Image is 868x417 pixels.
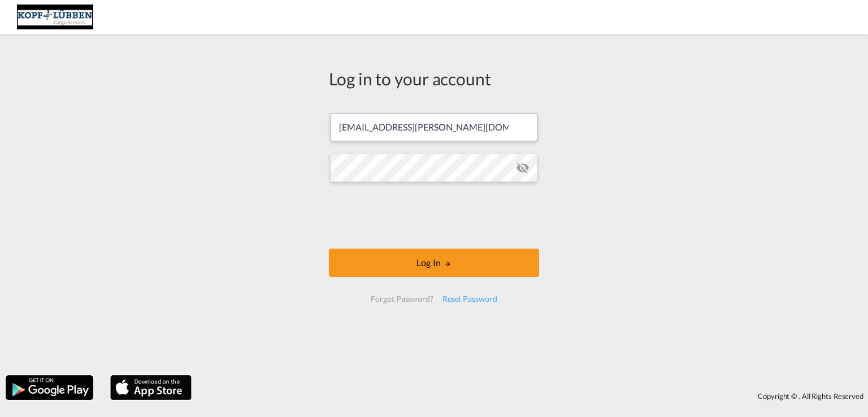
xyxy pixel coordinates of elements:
[109,374,193,401] img: apple.png
[516,161,530,175] md-icon: icon-eye-off
[366,289,437,309] div: Forgot Password?
[5,374,94,401] img: google.png
[330,113,537,141] input: Enter email/phone number
[348,193,520,237] iframe: reCAPTCHA
[329,249,539,277] button: LOGIN
[329,67,539,90] div: Log in to your account
[438,289,502,309] div: Reset Password
[197,386,868,406] div: Copyright © . All Rights Reserved
[17,5,93,30] img: 25cf3bb0aafc11ee9c4fdbd399af7748.JPG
